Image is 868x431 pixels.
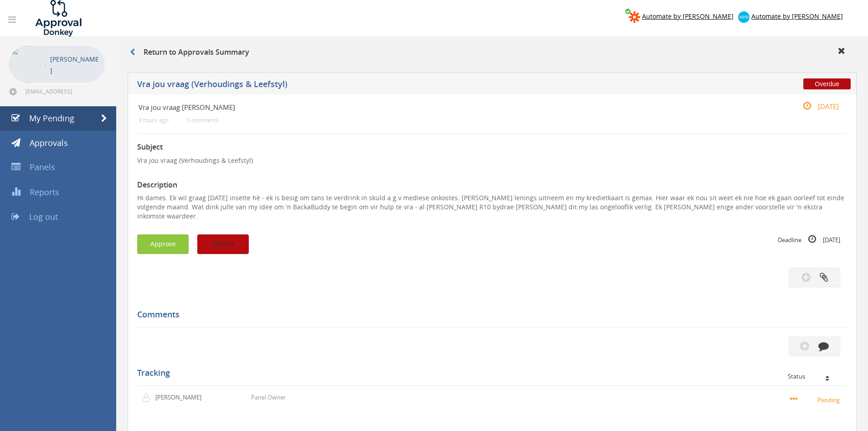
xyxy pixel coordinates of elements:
small: 9 hours ago [139,117,169,124]
h5: Vra jou vraag (Verhoudings & Leefstyl) [137,80,636,91]
small: 0 comments... [187,117,222,124]
img: user-icon.png [142,393,155,402]
small: [DATE] [793,101,839,111]
span: [EMAIL_ADDRESS][DOMAIN_NAME] [26,88,103,95]
p: Panel Owner [251,393,286,402]
div: Status [788,373,840,379]
span: Overdue [803,78,851,89]
img: xero-logo.png [738,11,750,23]
h5: Comments [137,310,840,319]
h3: Subject [137,143,847,151]
span: Approvals [30,137,68,148]
p: Hi dames. Ek wil graag [DATE] insette hè - ek is besig om tans te verdrink in skuld a.g.v mediese... [137,193,847,221]
small: Deadline [DATE] [778,234,840,244]
h3: Description [137,181,847,189]
span: My Pending [29,113,74,124]
span: Automate by [PERSON_NAME] [751,12,843,21]
h4: Vra jou vraag [PERSON_NAME] [139,104,728,111]
button: Approve [137,234,189,254]
span: Panels [30,161,55,172]
span: Reports [30,187,59,197]
button: Decline [197,234,249,254]
small: Pending [790,395,842,405]
p: Vra jou vraag (Verhoudings & Leefstyl) [137,156,847,165]
h3: Return to Approvals Summary [130,48,249,57]
span: Log out [29,211,58,222]
p: [PERSON_NAME] [50,53,100,76]
img: zapier-logomark.png [629,11,640,23]
h5: Tracking [137,369,840,378]
span: Automate by [PERSON_NAME] [642,12,734,21]
p: [PERSON_NAME] [155,393,208,402]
